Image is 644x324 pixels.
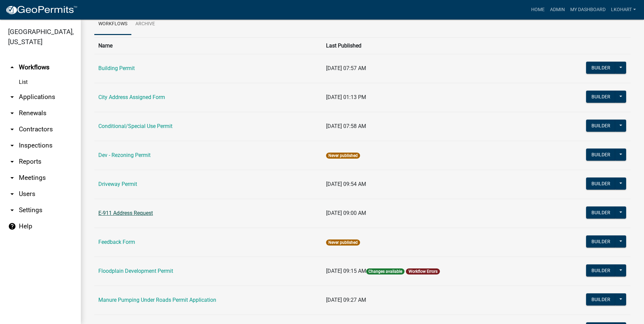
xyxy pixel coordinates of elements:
button: Builder [586,177,616,190]
span: Changes available [366,268,405,274]
button: Builder [586,235,616,248]
a: Building Permit [98,65,135,71]
span: Never published [326,239,360,246]
button: Builder [586,62,616,74]
button: Builder [586,149,616,161]
button: Builder [586,264,616,277]
span: [DATE] 07:57 AM [326,65,366,71]
i: arrow_drop_down [8,206,16,214]
a: Dev - Rezoning Permit [98,152,151,158]
span: [DATE] 09:27 AM [326,297,366,303]
a: Floodplain Development Permit [98,268,173,274]
i: arrow_drop_down [8,125,16,133]
a: Workflows [94,13,131,35]
th: Name [94,37,322,54]
button: Builder [586,120,616,132]
a: Driveway Permit [98,181,137,187]
button: Builder [586,293,616,305]
a: Home [528,3,547,16]
span: [DATE] 09:15 AM [326,268,366,274]
span: [DATE] 01:13 PM [326,94,366,100]
th: Last Published [322,37,542,54]
i: help [8,222,16,230]
i: arrow_drop_down [8,141,16,150]
i: arrow_drop_up [8,63,16,71]
span: [DATE] 07:58 AM [326,123,366,129]
i: arrow_drop_down [8,109,16,117]
a: Archive [131,13,159,35]
i: arrow_drop_down [8,190,16,198]
a: E-911 Address Request [98,210,153,216]
button: Builder [586,206,616,219]
a: My Dashboard [568,3,608,16]
span: [DATE] 09:54 AM [326,181,366,187]
a: City Address Assigned Form [98,94,165,100]
i: arrow_drop_down [8,174,16,182]
a: Admin [547,3,568,16]
span: [DATE] 09:00 AM [326,210,366,216]
i: arrow_drop_down [8,93,16,101]
button: Builder [586,91,616,103]
span: Never published [326,153,360,159]
a: Conditional/Special Use Permit [98,123,172,129]
a: Workflow Errors [409,269,438,274]
a: Feedback Form [98,239,135,245]
a: lkohart [608,3,639,16]
a: Manure Pumping Under Roads Permit Application [98,297,216,303]
i: arrow_drop_down [8,158,16,166]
